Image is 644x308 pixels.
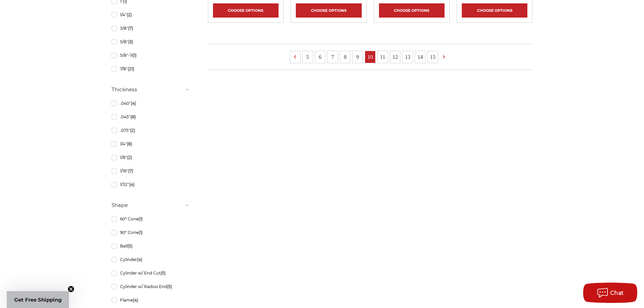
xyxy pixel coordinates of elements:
button: Chat [583,283,637,303]
a: 11 [378,51,388,63]
span: (2) [127,12,132,17]
span: (5) [127,243,133,248]
a: 8 [340,51,350,63]
a: 5/8"-11 [112,49,190,61]
span: (4) [129,182,135,187]
span: (5) [161,270,166,276]
a: 1/16" [112,165,190,177]
a: 14 [415,51,425,63]
a: 3/8" [112,22,190,34]
h5: Shape [112,201,190,209]
span: (2) [130,128,135,133]
a: Choose Options [462,3,527,18]
a: 1/8" [112,151,190,163]
span: (7) [128,168,133,173]
a: Cylinder [112,254,190,265]
h5: Thickness [112,86,190,94]
a: Cylinder w/ Radius End [112,281,190,292]
span: (1) [133,53,137,58]
a: 1/32" [112,179,190,190]
span: (2) [127,155,132,160]
a: 6 [315,51,325,63]
a: 9 [353,51,363,63]
span: (4) [137,257,142,262]
a: 7 [328,51,338,63]
span: (7) [128,26,133,31]
span: Get Free Shipping [14,297,62,303]
span: (5) [167,284,172,289]
div: Get Free ShippingClose teaser [7,291,69,308]
button: Close teaser [68,286,74,292]
a: .045" [112,111,190,123]
a: Cylinder w/ End Cut [112,267,190,279]
a: .075" [112,124,190,136]
span: (21) [128,66,134,71]
a: Ball [112,240,190,252]
a: 12 [390,51,400,63]
a: Choose Options [296,3,361,18]
a: Choose Options [213,3,279,18]
a: .040" [112,97,190,109]
a: 5 [303,51,313,63]
a: 60° Cone [112,213,190,225]
a: 1/4" [112,9,190,21]
a: 1/4" [112,138,190,150]
span: (1) [139,216,143,221]
a: 90° Cone [112,227,190,238]
span: (4) [131,101,136,106]
a: 15 [428,51,438,63]
span: (4) [133,298,138,303]
a: Choose Options [379,3,445,18]
a: 13 [403,51,413,63]
a: Flame [112,294,190,306]
span: Chat [610,290,624,296]
a: 5/8" [112,36,190,48]
a: 10 [365,51,375,63]
span: (8) [130,114,136,119]
span: (8) [127,141,132,146]
span: (1) [139,230,143,235]
a: 7/8" [112,63,190,75]
span: (3) [128,39,133,44]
